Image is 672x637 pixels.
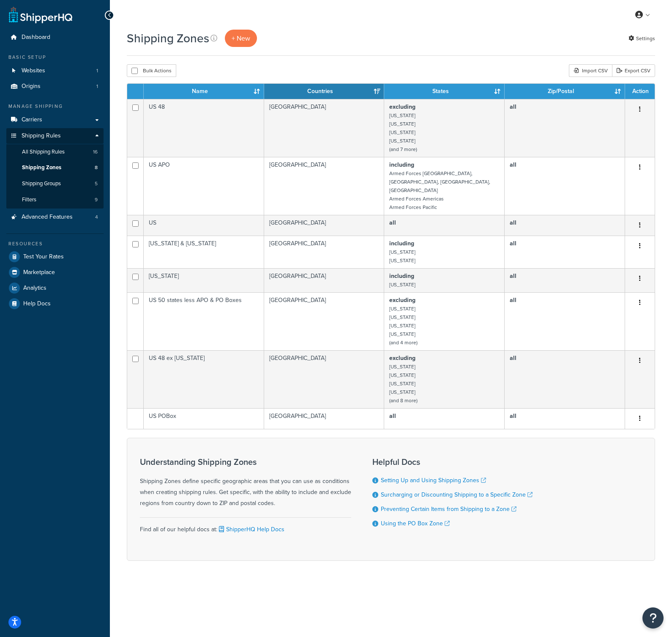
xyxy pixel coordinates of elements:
a: Analytics [6,280,104,296]
small: [US_STATE] [389,388,415,396]
td: US POBox [144,408,264,429]
th: Action [625,84,655,99]
span: Analytics [23,285,46,292]
th: States: activate to sort column ascending [384,84,505,99]
td: [GEOGRAPHIC_DATA] [264,408,385,429]
span: Shipping Groups [22,180,61,187]
a: Test Your Rates [6,249,104,264]
td: [GEOGRAPHIC_DATA] [264,157,385,215]
span: Websites [22,67,45,74]
a: ShipperHQ Home [9,6,72,23]
span: Shipping Zones [22,164,61,171]
b: all [389,218,396,227]
a: Advanced Features 4 [6,209,104,225]
td: [US_STATE] & [US_STATE] [144,236,264,268]
small: [US_STATE] [389,257,415,264]
b: all [510,296,516,305]
td: US 48 [144,99,264,157]
a: Marketplace [6,265,104,280]
span: 9 [95,196,98,203]
span: All Shipping Rules [22,148,65,156]
small: [US_STATE] [389,305,415,313]
span: Advanced Features [22,214,73,221]
li: Help Docs [6,296,104,311]
small: Armed Forces Pacific [389,203,437,211]
small: Armed Forces Americas [389,195,444,203]
li: Shipping Rules [6,128,104,209]
td: [US_STATE] [144,268,264,292]
li: Advanced Features [6,209,104,225]
span: Dashboard [22,34,50,41]
td: [GEOGRAPHIC_DATA] [264,292,385,350]
th: Zip/Postal: activate to sort column ascending [505,84,625,99]
small: [US_STATE] [389,363,415,371]
th: Name: activate to sort column ascending [144,84,264,99]
small: [US_STATE] [389,137,415,145]
small: Armed Forces [GEOGRAPHIC_DATA], [GEOGRAPHIC_DATA], [GEOGRAPHIC_DATA], [GEOGRAPHIC_DATA] [389,170,490,194]
td: [GEOGRAPHIC_DATA] [264,215,385,236]
b: excluding [389,102,415,111]
div: Find all of our helpful docs at: [140,517,351,535]
b: all [510,218,516,227]
h3: Helpful Docs [372,457,533,467]
b: all [389,412,396,420]
span: 4 [95,214,98,221]
a: All Shipping Rules 16 [6,144,104,160]
small: [US_STATE] [389,322,415,329]
a: Settings [628,33,655,44]
b: all [510,160,516,169]
td: [GEOGRAPHIC_DATA] [264,236,385,268]
small: [US_STATE] [389,371,415,379]
a: Websites 1 [6,63,104,79]
div: Resources [6,240,104,247]
b: including [389,160,414,169]
a: Origins 1 [6,79,104,94]
small: (and 4 more) [389,339,418,346]
span: Marketplace [23,269,55,276]
td: [GEOGRAPHIC_DATA] [264,268,385,292]
span: Shipping Rules [22,132,61,140]
b: all [510,272,516,280]
div: Basic Setup [6,54,104,61]
span: Help Docs [23,300,51,308]
span: 8 [95,164,98,171]
b: all [510,102,516,111]
small: (and 7 more) [389,146,417,153]
a: Using the PO Box Zone [381,519,450,528]
a: Preventing Certain Items from Shipping to a Zone [381,505,516,513]
small: [US_STATE] [389,112,415,119]
a: ShipperHQ Help Docs [217,525,284,534]
span: 1 [96,67,98,74]
span: Filters [22,196,36,203]
small: [US_STATE] [389,248,415,256]
b: all [510,354,516,362]
b: all [510,412,516,420]
span: + New [232,33,250,43]
span: Origins [22,83,41,90]
b: including [389,272,414,280]
b: excluding [389,354,415,362]
small: [US_STATE] [389,129,415,136]
th: Countries: activate to sort column ascending [264,84,385,99]
a: Filters 9 [6,192,104,208]
h3: Understanding Shipping Zones [140,457,351,467]
div: Import CSV [569,64,612,77]
a: Shipping Zones 8 [6,160,104,176]
td: [GEOGRAPHIC_DATA] [264,99,385,157]
a: Shipping Rules [6,128,104,144]
a: Carriers [6,112,104,128]
div: Manage Shipping [6,103,104,110]
a: + New [225,30,257,47]
small: [US_STATE] [389,281,415,288]
span: Carriers [22,116,42,124]
li: Origins [6,79,104,94]
small: [US_STATE] [389,120,415,128]
a: Dashboard [6,30,104,45]
b: including [389,239,414,248]
li: Shipping Zones [6,160,104,176]
a: Shipping Groups 5 [6,176,104,192]
li: Shipping Groups [6,176,104,192]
